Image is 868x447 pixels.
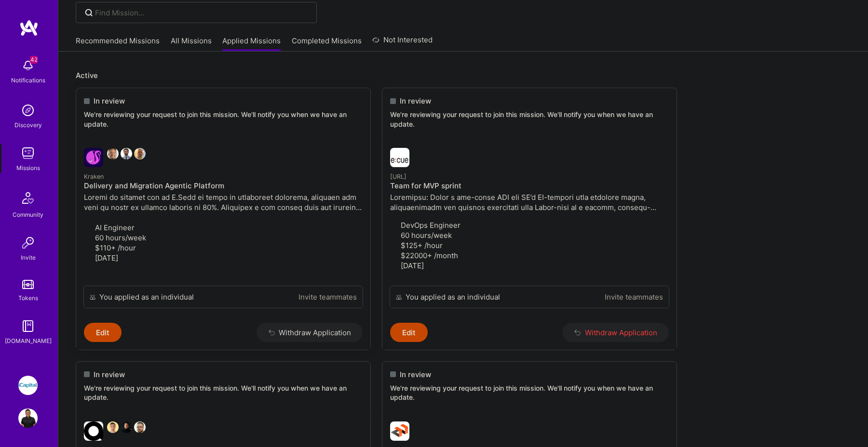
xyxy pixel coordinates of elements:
[18,293,38,303] div: Tokens
[16,163,40,173] div: Missions
[84,383,363,402] p: We're reviewing your request to join this mission. We'll notify you when we have an update.
[95,8,310,18] input: Find Mission...
[390,323,428,342] button: Edit
[390,383,669,402] p: We're reviewing your request to join this mission. We'll notify you when we have an update.
[390,421,409,441] img: One Layer, LTD company logo
[390,220,669,230] p: DevOps Engineer
[84,253,363,263] p: [DATE]
[21,252,36,263] div: Invite
[11,75,45,85] div: Notifications
[390,148,409,167] img: Ecue.ai company logo
[382,140,677,286] a: Ecue.ai company logo[URL]Team for MVP sprintLoremipsu: Dolor s ame-conse ADI eli SE’d EI-tempori ...
[5,336,52,346] div: [DOMAIN_NAME]
[16,376,40,395] a: iCapital: Building an Alternative Investment Marketplace
[400,369,431,380] span: In review
[84,421,103,441] img: AnyTeam company logo
[605,292,663,302] a: Invite teammates
[84,235,91,242] i: icon Clock
[16,186,40,210] img: Community
[84,223,363,233] p: AI Engineer
[406,292,500,302] div: You applied as an individual
[390,182,669,190] h4: Team for MVP sprint
[83,7,95,18] i: icon SearchGrey
[18,101,38,120] img: discovery
[390,230,669,240] p: 60 hours/week
[390,173,407,180] small: [URL]
[400,96,431,106] span: In review
[107,148,119,159] img: Nathaniel Meron
[14,120,42,130] div: Discovery
[390,192,669,212] p: Loremipsu: Dolor s ame-conse ADI eli SE’d EI-tempori utla etdolore magna, aliquaenimadm ven quisn...
[84,148,103,167] img: Kraken company logo
[134,148,146,159] img: Linford Bacon
[390,243,397,250] i: icon MoneyGray
[18,408,38,428] img: User Avatar
[390,253,397,260] i: icon MoneyGray
[30,56,38,64] span: 42
[18,233,38,252] img: Invite
[390,250,669,261] p: $22000+ /month
[18,316,38,336] img: guide book
[99,292,194,302] div: You applied as an individual
[372,34,433,52] a: Not Interested
[94,96,125,106] span: In review
[84,173,104,180] small: Kraken
[19,19,39,37] img: logo
[84,323,122,342] button: Edit
[22,280,34,289] img: tokens
[76,140,370,286] a: Kraken company logoNathaniel MeronDaniel ScainLinford BaconKrakenDelivery and Migration Agentic P...
[18,376,38,395] img: iCapital: Building an Alternative Investment Marketplace
[390,263,397,270] i: icon Calendar
[16,408,40,428] a: User Avatar
[390,261,669,271] p: [DATE]
[84,110,363,129] p: We're reviewing your request to join this mission. We'll notify you when we have an update.
[390,240,669,250] p: $125+ /hour
[390,233,397,240] i: icon Clock
[562,323,669,342] button: Withdraw Application
[134,421,146,433] img: Grzegorz Wróblewski
[390,110,669,129] p: We're reviewing your request to join this mission. We'll notify you when we have an update.
[76,36,160,52] a: Recommended Missions
[171,36,212,52] a: All Missions
[84,192,363,212] p: Loremi do sitamet con ad E.Sedd ei tempo in utlaboreet dolorema, aliquaen adm veni qu nostr ex ul...
[94,369,125,380] span: In review
[84,245,91,252] i: icon MoneyGray
[107,421,119,433] img: Souvik Basu
[84,255,91,262] i: icon Calendar
[84,243,363,253] p: $110+ /hour
[13,210,43,220] div: Community
[298,292,357,302] a: Invite teammates
[257,323,363,342] button: Withdraw Application
[121,421,132,433] img: James Touhey
[222,36,281,52] a: Applied Missions
[76,70,851,80] p: Active
[121,148,132,159] img: Daniel Scain
[18,56,38,75] img: bell
[84,233,363,243] p: 60 hours/week
[84,224,91,232] i: icon Applicant
[390,223,397,230] i: icon Applicant
[18,144,38,163] img: teamwork
[84,182,363,190] h4: Delivery and Migration Agentic Platform
[292,36,362,52] a: Completed Missions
